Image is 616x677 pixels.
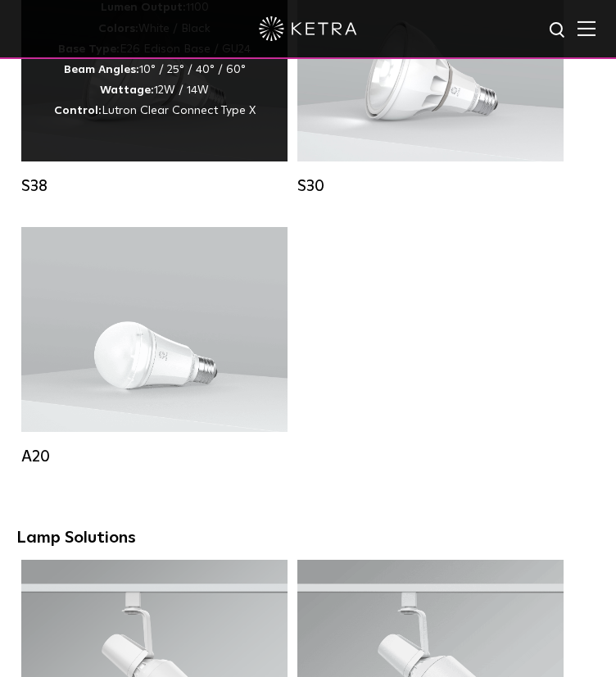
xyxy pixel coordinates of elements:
strong: Wattage: [100,84,154,96]
strong: Beam Angles: [64,64,139,75]
img: ketra-logo-2019-white [259,16,357,41]
span: Lutron Clear Connect Type X [102,105,256,116]
div: S38 [21,176,288,196]
div: S30 [297,176,564,196]
div: Lamp Solutions [16,528,600,548]
img: Hamburger%20Nav.svg [577,20,596,36]
a: A20 Lumen Output:600 / 800Colors:White / BlackBase Type:E26 Edison Base / GU24Beam Angles:Omni-Di... [21,227,288,473]
div: A20 [21,447,288,466]
img: search icon [548,20,568,41]
strong: Control: [54,105,102,116]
